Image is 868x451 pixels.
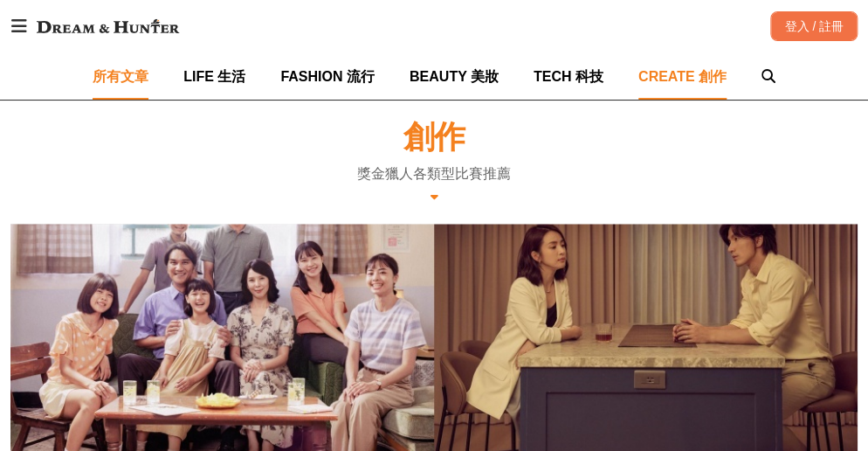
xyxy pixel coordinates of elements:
div: 獎金獵人各類型比賽推薦 [357,163,511,184]
a: TECH 科技 [534,53,603,100]
a: 所有文章 [93,53,148,100]
span: TECH 科技 [534,69,603,84]
a: CREATE 創作 [638,53,727,100]
a: BEAUTY 美妝 [410,53,499,100]
span: FASHION 流行 [280,69,375,84]
span: 所有文章 [93,69,148,84]
span: CREATE 創作 [638,69,727,84]
h1: 創作 [403,118,465,156]
span: LIFE 生活 [183,69,245,84]
img: Dream & Hunter [28,10,188,42]
a: LIFE 生活 [183,53,245,100]
a: FASHION 流行 [280,53,375,100]
div: 登入 / 註冊 [770,11,858,41]
span: BEAUTY 美妝 [410,69,499,84]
